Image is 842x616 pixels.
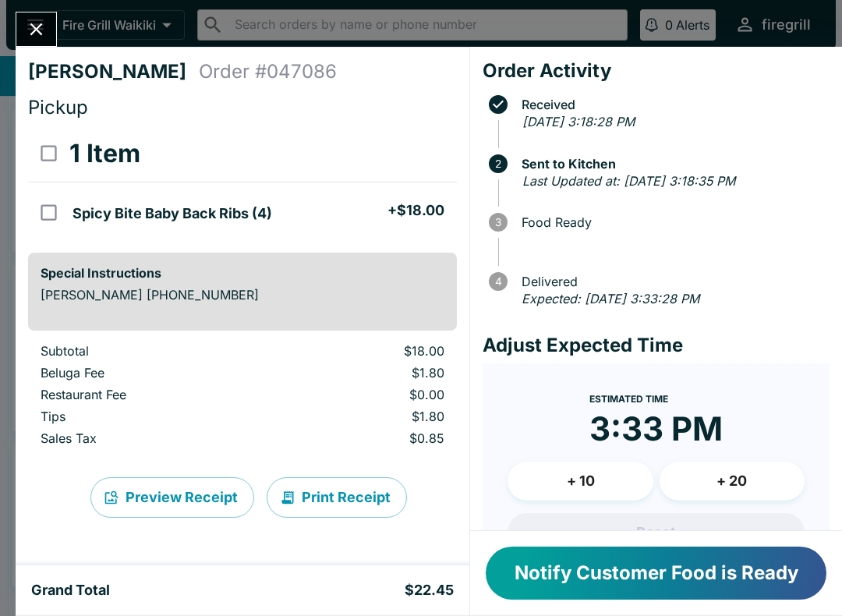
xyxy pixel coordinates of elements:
[28,60,199,83] h4: [PERSON_NAME]
[285,343,444,359] p: $18.00
[28,126,457,240] table: orders table
[285,387,444,402] p: $0.00
[522,291,699,306] em: Expected: [DATE] 3:33:28 PM
[90,477,254,518] button: Preview Receipt
[41,409,260,424] p: Tips
[483,334,830,357] h4: Adjust Expected Time
[483,59,830,83] h4: Order Activity
[514,274,830,289] span: Delivered
[514,157,830,171] span: Sent to Kitchen
[41,430,260,446] p: Sales Tax
[16,12,56,46] button: Close
[41,343,260,359] p: Subtotal
[522,114,635,129] em: [DATE] 3:18:28 PM
[69,138,140,169] h3: 1 Item
[589,409,723,449] time: 3:33 PM
[508,462,653,501] button: + 10
[495,275,502,288] text: 4
[73,204,272,223] h5: Spicy Bite Baby Back Ribs (4)
[41,365,260,381] p: Beluga Fee
[387,201,444,220] h5: + $18.00
[522,173,735,189] em: Last Updated at: [DATE] 3:18:35 PM
[285,430,444,446] p: $0.85
[514,97,830,112] span: Received
[589,393,668,405] span: Estimated Time
[486,547,826,600] button: Notify Customer Food is Ready
[267,477,407,518] button: Print Receipt
[41,265,444,281] h6: Special Instructions
[405,581,454,600] h5: $22.45
[28,343,457,452] table: orders table
[495,158,501,170] text: 2
[31,581,110,600] h5: Grand Total
[41,287,444,303] p: [PERSON_NAME] [PHONE_NUMBER]
[199,60,337,83] h4: Order # 047086
[28,96,88,119] span: Pickup
[41,387,260,402] p: Restaurant Fee
[495,216,501,228] text: 3
[514,215,830,229] span: Food Ready
[285,409,444,424] p: $1.80
[660,462,805,501] button: + 20
[285,365,444,381] p: $1.80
